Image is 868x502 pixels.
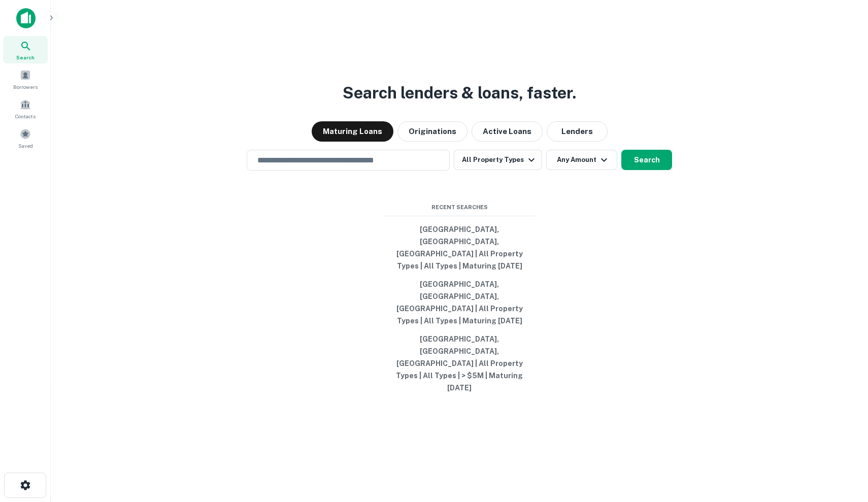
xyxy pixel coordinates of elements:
button: Originations [397,121,468,142]
button: All Property Types [454,150,542,170]
img: capitalize-icon.png [16,8,36,28]
h3: Search lenders & loans, faster. [343,81,576,105]
button: Search [621,150,672,170]
span: Recent Searches [383,203,536,212]
button: [GEOGRAPHIC_DATA], [GEOGRAPHIC_DATA], [GEOGRAPHIC_DATA] | All Property Types | All Types | Maturi... [383,220,536,275]
span: Contacts [15,112,36,120]
button: [GEOGRAPHIC_DATA], [GEOGRAPHIC_DATA], [GEOGRAPHIC_DATA] | All Property Types | All Types | > $5M ... [383,330,536,397]
a: Saved [3,124,48,152]
a: Borrowers [3,65,48,93]
button: Maturing Loans [312,121,393,142]
span: Search [16,53,35,61]
button: [GEOGRAPHIC_DATA], [GEOGRAPHIC_DATA], [GEOGRAPHIC_DATA] | All Property Types | All Types | Maturi... [383,275,536,330]
a: Contacts [3,95,48,122]
button: Any Amount [546,150,617,170]
button: Lenders [547,121,608,142]
span: Saved [18,142,33,150]
iframe: Chat Widget [817,421,868,470]
button: Active Loans [472,121,543,142]
span: Borrowers [13,83,38,91]
a: Search [3,36,48,63]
